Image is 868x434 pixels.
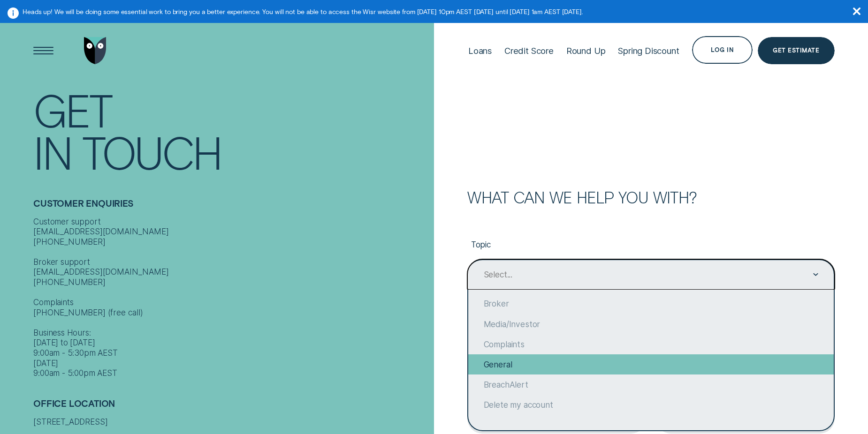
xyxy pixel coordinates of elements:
[468,374,834,395] div: BreachAlert
[484,270,512,280] div: Select...
[468,294,834,314] div: Broker
[84,37,107,64] img: Wisr
[468,20,492,81] a: Loans
[504,45,554,56] div: Credit Score
[33,198,429,217] h2: Customer Enquiries
[566,20,606,81] a: Round Up
[618,20,679,81] a: Spring Discount
[468,334,834,354] div: Complaints
[33,131,71,173] div: In
[30,37,57,64] button: Open Menu
[33,89,111,131] div: Get
[504,20,554,81] a: Credit Score
[618,45,679,56] div: Spring Discount
[33,417,429,427] div: [STREET_ADDRESS]
[566,45,606,56] div: Round Up
[692,36,753,63] button: Log in
[33,217,429,378] div: Customer support [EMAIL_ADDRESS][DOMAIN_NAME] [PHONE_NUMBER] Broker support [EMAIL_ADDRESS][DOMAI...
[33,398,429,417] h2: Office Location
[468,45,492,56] div: Loans
[82,131,221,173] div: Touch
[33,89,429,173] h1: Get In Touch
[468,354,834,374] div: General
[82,20,109,81] a: Go to home page
[468,314,834,334] div: Media/Investor
[758,37,835,64] a: Get Estimate
[467,231,835,259] label: Topic
[467,190,835,205] h2: What can we help you with?
[468,395,834,415] div: Delete my account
